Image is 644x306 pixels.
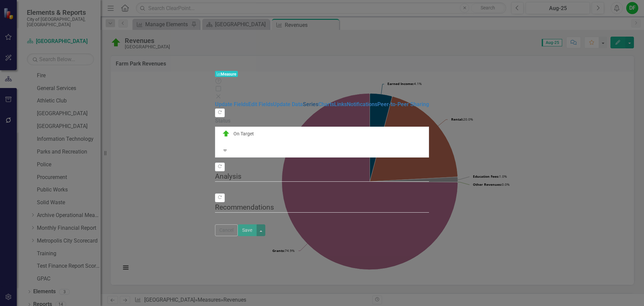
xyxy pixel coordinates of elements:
[215,101,248,107] a: Update Fields
[215,171,429,182] legend: Analysis
[318,101,334,107] a: Charts
[248,101,273,107] a: Edit Fields
[238,224,257,236] button: Save
[303,101,318,107] a: Series
[347,101,377,107] a: Notifications
[377,101,429,107] a: Peer-to-Peer Sharing
[215,202,429,213] legend: Recommendations
[215,224,238,236] button: Cancel
[334,101,347,107] a: Links
[215,117,429,125] label: Status
[215,71,238,77] span: Measure
[222,130,230,138] img: On Target
[233,130,254,137] div: On Target
[273,101,303,107] a: Update Data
